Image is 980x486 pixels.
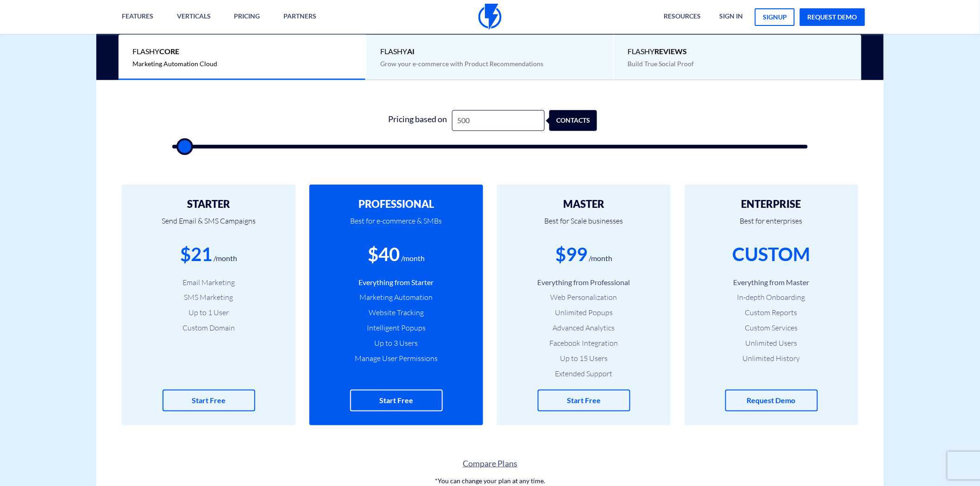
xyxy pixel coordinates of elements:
p: Send Email & SMS Campaigns [136,210,282,241]
p: Best for enterprises [698,210,844,241]
span: Flashy [380,46,599,57]
span: Marketing Automation Cloud [132,60,217,68]
a: Start Free [163,390,255,411]
h2: PROFESSIONAL [323,199,469,210]
h2: STARTER [136,199,282,210]
div: CUSTOM [733,241,810,268]
li: SMS Marketing [136,292,282,303]
a: request demo [800,8,865,26]
b: REVIEWS [655,47,687,56]
li: Unlimited Users [698,338,844,349]
li: Extended Support [511,368,657,379]
li: Custom Services [698,323,844,333]
p: Best for Scale businesses [511,210,657,241]
div: /month [401,253,425,264]
li: Up to 15 Users [511,353,657,364]
li: Facebook Integration [511,338,657,349]
b: AI [407,47,415,56]
span: Build True Social Proof [628,60,694,68]
li: Everything from Starter [323,277,469,288]
p: *You can change your plan at any time. [96,477,884,486]
div: contacts [554,110,602,131]
a: signup [755,8,795,26]
span: Grow your e-commerce with Product Recommendations [380,60,543,68]
span: Flashy [628,46,848,57]
li: Up to 1 User [136,307,282,318]
li: In-depth Onboarding [698,292,844,303]
div: Pricing based on [383,110,452,131]
li: Unlimited Popups [511,307,657,318]
div: $21 [180,241,212,268]
div: $99 [555,241,587,268]
a: Request Demo [725,390,818,411]
li: Intelligent Popups [323,323,469,333]
p: Best for e-commerce & SMBs [323,210,469,241]
div: /month [589,253,612,264]
li: Email Marketing [136,277,282,288]
li: Custom Reports [698,307,844,318]
li: Up to 3 Users [323,338,469,349]
h2: ENTERPRISE [698,199,844,210]
h2: MASTER [511,199,657,210]
li: Custom Domain [136,323,282,333]
a: Start Free [538,390,630,411]
b: Core [159,47,179,56]
li: Website Tracking [323,307,469,318]
div: /month [214,253,237,264]
a: Compare Plans [96,458,884,470]
li: Everything from Master [698,277,844,288]
li: Everything from Professional [511,277,657,288]
div: $40 [368,241,400,268]
a: Start Free [350,390,443,411]
li: Web Personalization [511,292,657,303]
li: Advanced Analytics [511,323,657,333]
span: Flashy [132,46,352,57]
li: Manage User Permissions [323,353,469,364]
li: Marketing Automation [323,292,469,303]
li: Unlimited History [698,353,844,364]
